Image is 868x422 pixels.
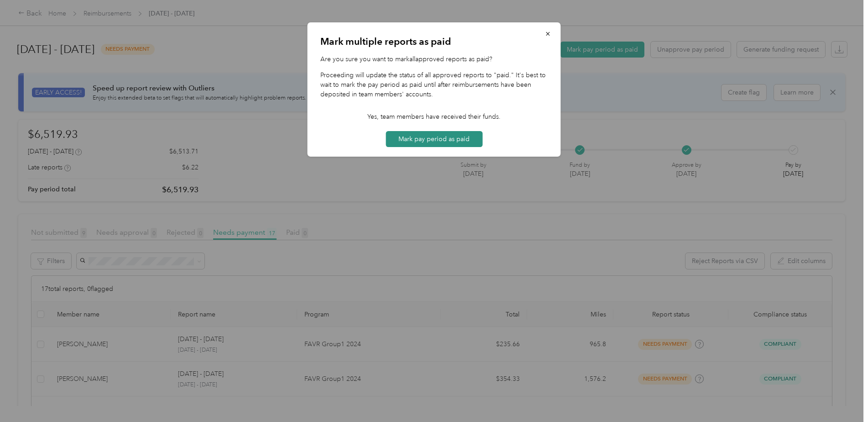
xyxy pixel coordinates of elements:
p: Proceeding will update the status of all approved reports to "paid." It's best to wait to mark th... [320,70,548,99]
p: Yes, team members have received their funds. [367,112,501,121]
p: Are you sure you want to mark all approved reports as paid? [320,54,548,64]
button: Mark pay period as paid [386,131,482,147]
iframe: Everlance-gr Chat Button Frame [817,371,868,422]
p: Mark multiple reports as paid [320,35,548,48]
